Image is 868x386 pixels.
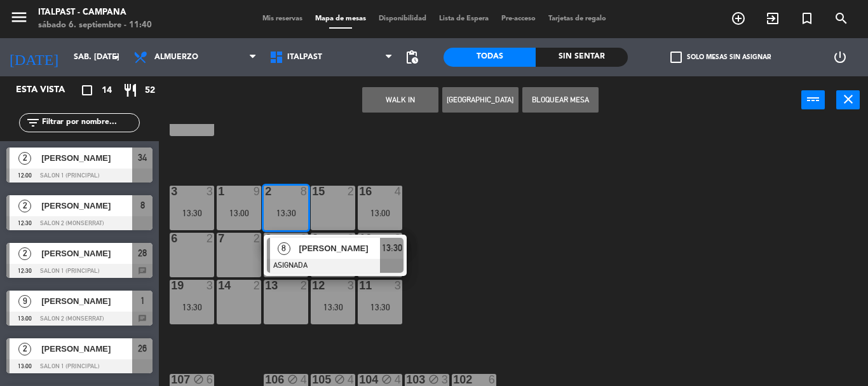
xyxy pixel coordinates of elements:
span: Lista de Espera [433,15,495,22]
i: block [334,374,345,385]
i: power_input [806,92,821,107]
span: 52 [145,83,155,98]
div: 2 [348,233,355,244]
i: block [381,374,392,385]
div: Sin sentar [536,48,628,67]
i: turned_in_not [799,11,815,26]
span: 8 [278,242,290,255]
span: Almuerzo [154,53,198,62]
div: 3 [207,280,214,291]
i: restaurant [123,83,138,98]
i: block [193,374,204,385]
i: power_settings_new [832,50,848,65]
button: menu [10,8,29,31]
span: 14 [102,83,112,98]
div: 16 [359,186,360,197]
span: pending_actions [404,50,419,65]
div: 6 [171,233,172,244]
i: filter_list [25,115,41,130]
span: check_box_outline_blank [670,52,682,63]
button: Bloquear Mesa [522,87,599,113]
label: Solo mesas sin asignar [670,52,771,63]
div: 9 [254,186,261,197]
div: 13 [265,280,266,291]
div: 13:00 [217,209,261,217]
div: 107 [171,374,172,385]
div: 2 [207,233,214,244]
div: 3 [442,374,449,385]
div: Todas [444,48,536,67]
div: 10 [359,233,360,244]
span: 34 [138,150,147,165]
span: Pre-acceso [495,15,542,22]
span: Italpast [287,53,322,62]
div: 2 [395,233,402,244]
span: 2 [18,343,31,355]
span: 28 [138,245,147,261]
span: 1 [140,293,145,308]
i: exit_to_app [765,11,780,26]
span: Disponibilidad [372,15,433,22]
div: 13:30 [170,303,214,312]
div: 13:30 [311,303,355,312]
div: 2 [348,186,355,197]
div: 2 [265,186,266,197]
span: [PERSON_NAME] [299,242,380,255]
span: Tarjetas de regalo [542,15,613,22]
div: 3 [395,280,402,291]
div: 19 [171,280,172,291]
button: close [836,90,860,109]
div: Esta vista [6,83,92,98]
span: 26 [138,341,147,356]
span: [PERSON_NAME] [41,247,132,260]
div: 3 [348,280,355,291]
i: menu [10,8,29,27]
span: 2 [18,247,31,260]
div: 11 [359,280,360,291]
span: [PERSON_NAME] [41,199,132,212]
div: 104 [359,374,360,385]
div: 8 [265,233,266,244]
span: [PERSON_NAME] [41,151,132,165]
i: arrow_drop_down [109,50,124,65]
button: power_input [801,90,825,109]
div: 13:30 [170,209,214,217]
div: 4 [301,374,308,385]
div: 3 [171,186,172,197]
span: [PERSON_NAME] [41,342,132,355]
i: close [841,92,856,107]
span: Mapa de mesas [309,15,372,22]
span: 13:30 [382,240,402,256]
div: 2 [301,233,308,244]
button: WALK IN [362,87,438,113]
span: 8 [140,198,145,213]
div: 4 [395,374,402,385]
span: Mis reservas [256,15,309,22]
div: sábado 6. septiembre - 11:40 [38,19,152,32]
div: 13:30 [358,303,402,312]
div: 4 [395,186,402,197]
i: search [834,11,849,26]
span: 2 [18,200,31,212]
div: 2 [254,280,261,291]
div: 6 [207,374,214,385]
div: 13:30 [264,209,308,217]
div: 6 [489,374,496,385]
div: 13:00 [358,209,402,217]
button: [GEOGRAPHIC_DATA] [442,87,519,113]
div: 106 [265,374,266,385]
span: [PERSON_NAME] [41,294,132,308]
div: Italpast - Campana [38,6,152,19]
span: 9 [18,295,31,308]
div: 2 [301,280,308,291]
input: Filtrar por nombre... [41,116,139,130]
i: block [287,374,298,385]
div: 102 [453,374,454,385]
div: 8 [301,186,308,197]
